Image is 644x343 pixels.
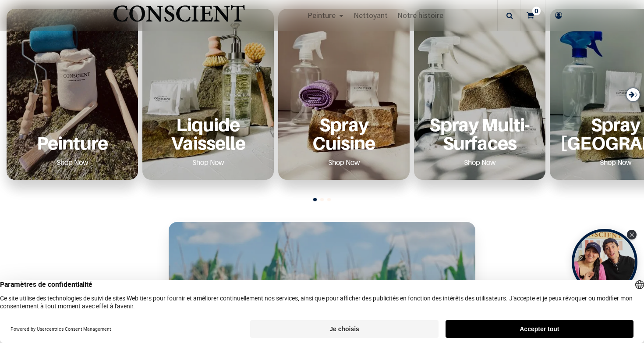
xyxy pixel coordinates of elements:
[313,198,317,201] span: Go to slide 1
[7,9,138,180] div: 1 / 6
[572,229,637,295] div: Tolstoy bubble widget
[572,229,637,295] div: Open Tolstoy widget
[289,115,399,152] a: Spray Cuisine
[182,155,235,169] a: Shop Now
[142,9,274,180] div: 2 / 6
[414,9,545,180] div: 4 / 6
[318,155,371,169] a: Shop Now
[46,155,99,169] a: Shop Now
[354,10,388,20] span: Nettoyant
[17,134,127,152] a: Peinture
[627,230,637,239] div: Close Tolstoy widget
[320,198,324,201] span: Go to slide 2
[572,229,637,295] div: Open Tolstoy
[532,7,541,15] sup: 0
[308,10,336,20] span: Peinture
[626,88,640,101] div: Next slide
[397,10,443,20] span: Notre histoire
[327,198,331,201] span: Go to slide 3
[453,155,506,169] a: Shop Now
[278,9,410,180] div: 3 / 6
[153,115,263,152] a: Liquide Vaisselle
[425,115,535,152] a: Spray Multi-Surfaces
[589,155,642,169] a: Shop Now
